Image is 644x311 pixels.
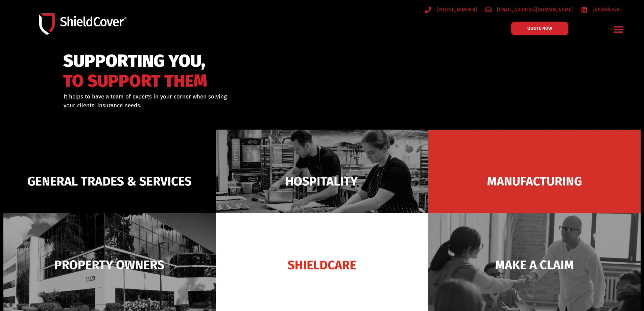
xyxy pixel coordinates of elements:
div: It helps to have a team of experts in your corner when solving [64,92,357,110]
a: [EMAIL_ADDRESS][DOMAIN_NAME] [485,5,573,14]
a: /shieldcover [581,5,621,14]
span: [PHONE_NUMBER] [435,5,477,14]
span: /shieldcover [591,5,621,14]
div: Menu Toggle [611,21,627,37]
span: QUOTE NOW [527,26,552,30]
img: Shield-Cover-Underwriting-Australia-logo-full [39,13,126,35]
a: QUOTE NOW [511,22,568,35]
span: [EMAIL_ADDRESS][DOMAIN_NAME] [495,5,573,14]
a: [PHONE_NUMBER] [425,5,477,14]
p: your clients’ insurance needs. [64,101,357,110]
span: SUPPORTING YOU, [63,54,207,68]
